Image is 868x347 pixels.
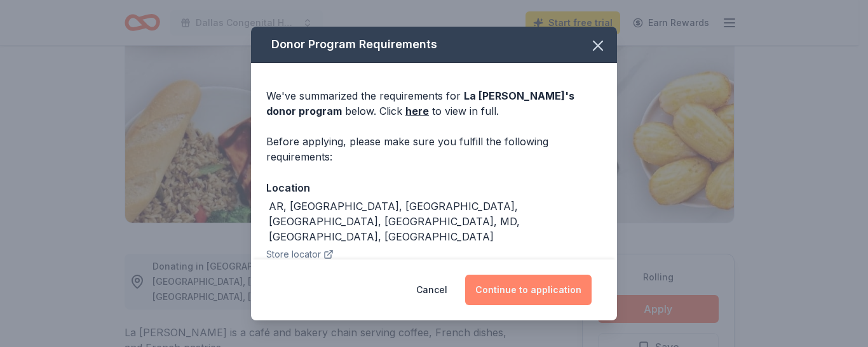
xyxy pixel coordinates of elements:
button: Store locator [266,247,334,262]
button: Continue to application [465,275,592,305]
div: Before applying, please make sure you fulfill the following requirements: [266,134,602,164]
div: Donor Program Requirements [251,27,617,63]
div: Location [266,180,602,196]
a: here [405,103,429,119]
button: Cancel [416,275,447,305]
div: We've summarized the requirements for below. Click to view in full. [266,88,602,119]
div: AR, [GEOGRAPHIC_DATA], [GEOGRAPHIC_DATA], [GEOGRAPHIC_DATA], [GEOGRAPHIC_DATA], MD, [GEOGRAPHIC_D... [269,199,602,244]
